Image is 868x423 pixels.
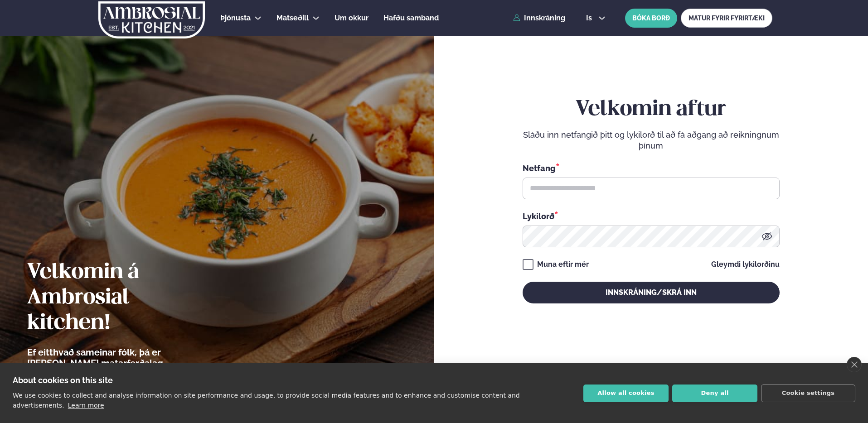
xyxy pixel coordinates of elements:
span: Matseðill [276,14,309,22]
img: logo [97,1,206,38]
a: Matseðill [276,13,309,24]
h2: Velkomin aftur [523,97,780,122]
a: Learn more [68,402,104,409]
button: Innskráning/Skrá inn [523,282,780,303]
span: is [586,14,595,22]
div: Netfang [523,162,780,174]
span: Hafðu samband [383,14,439,22]
a: MATUR FYRIR FYRIRTÆKI [681,9,772,28]
button: Cookie settings [761,385,855,402]
p: Ef eitthvað sameinar fólk, þá er [PERSON_NAME] matarferðalag. [27,347,215,369]
span: Þjónusta [220,14,251,22]
button: Allow all cookies [583,385,669,402]
a: Hafðu samband [383,13,439,24]
a: Gleymdi lykilorðinu [711,261,780,268]
button: is [579,14,613,22]
a: Innskráning [513,14,565,22]
button: Deny all [672,385,757,402]
p: We use cookies to collect and analyse information on site performance and usage, to provide socia... [13,392,520,409]
a: close [847,357,862,372]
div: Lykilorð [523,210,780,222]
strong: About cookies on this site [13,375,113,385]
span: Um okkur [335,14,369,22]
a: Þjónusta [220,13,251,24]
p: Sláðu inn netfangið þitt og lykilorð til að fá aðgang að reikningnum þínum [523,130,780,151]
a: Um okkur [335,13,369,24]
h2: Velkomin á Ambrosial kitchen! [27,260,215,336]
button: BÓKA BORÐ [625,9,677,28]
